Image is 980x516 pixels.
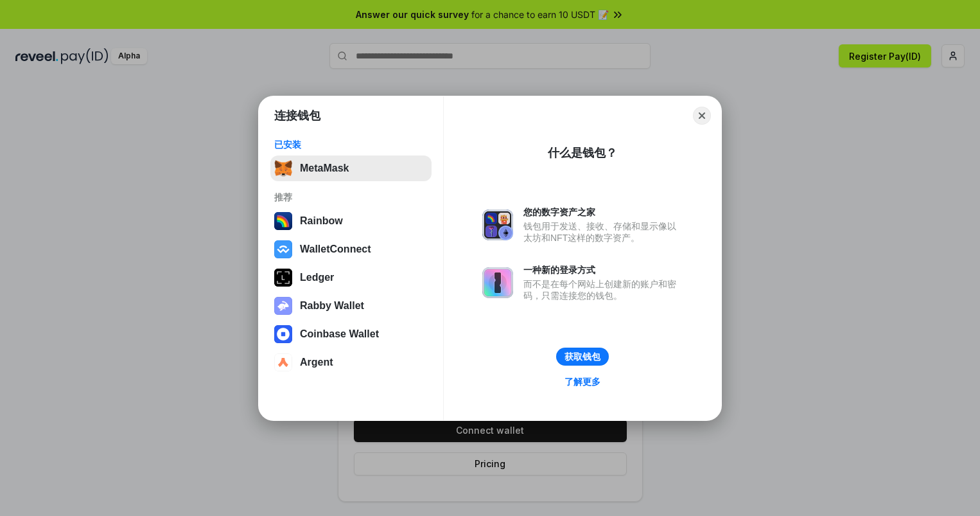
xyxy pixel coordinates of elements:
button: Close [693,107,711,125]
div: 一种新的登录方式 [523,264,683,276]
button: Argent [270,350,432,375]
img: svg+xml,%3Csvg%20width%3D%22120%22%20height%3D%22120%22%20viewBox%3D%220%200%20120%20120%22%20fil... [274,212,292,230]
img: svg+xml,%3Csvg%20xmlns%3D%22http%3A%2F%2Fwww.w3.org%2F2000%2Fsvg%22%20width%3D%2228%22%20height%3... [274,269,292,287]
div: 推荐 [274,191,428,203]
button: Ledger [270,265,432,290]
img: svg+xml,%3Csvg%20xmlns%3D%22http%3A%2F%2Fwww.w3.org%2F2000%2Fsvg%22%20fill%3D%22none%22%20viewBox... [482,267,513,298]
h1: 连接钱包 [274,108,320,123]
img: svg+xml,%3Csvg%20width%3D%2228%22%20height%3D%2228%22%20viewBox%3D%220%200%2028%2028%22%20fill%3D... [274,353,292,371]
div: MetaMask [300,163,349,174]
button: MetaMask [270,156,432,181]
div: Argent [300,357,333,368]
div: Coinbase Wallet [300,328,379,340]
div: 而不是在每个网站上创建新的账户和密码，只需连接您的钱包。 [523,278,683,301]
div: WalletConnect [300,244,371,255]
div: Rabby Wallet [300,300,364,312]
button: Rainbow [270,208,432,234]
button: Coinbase Wallet [270,321,432,347]
button: WalletConnect [270,236,432,262]
img: svg+xml,%3Csvg%20width%3D%2228%22%20height%3D%2228%22%20viewBox%3D%220%200%2028%2028%22%20fill%3D... [274,240,292,258]
div: Rainbow [300,215,343,227]
img: svg+xml,%3Csvg%20xmlns%3D%22http%3A%2F%2Fwww.w3.org%2F2000%2Fsvg%22%20fill%3D%22none%22%20viewBox... [274,297,292,315]
div: 了解更多 [564,376,600,387]
div: Ledger [300,272,334,283]
img: svg+xml,%3Csvg%20xmlns%3D%22http%3A%2F%2Fwww.w3.org%2F2000%2Fsvg%22%20fill%3D%22none%22%20viewBox... [482,209,513,240]
a: 了解更多 [557,373,608,390]
button: 获取钱包 [556,348,609,366]
img: svg+xml,%3Csvg%20width%3D%2228%22%20height%3D%2228%22%20viewBox%3D%220%200%2028%2028%22%20fill%3D... [274,325,292,343]
button: Rabby Wallet [270,293,432,319]
div: 已安装 [274,139,428,150]
div: 钱包用于发送、接收、存储和显示像以太坊和NFT这样的数字资产。 [523,220,683,244]
img: svg+xml,%3Csvg%20fill%3D%22none%22%20height%3D%2233%22%20viewBox%3D%220%200%2035%2033%22%20width%... [274,159,292,177]
div: 您的数字资产之家 [523,206,683,218]
div: 获取钱包 [564,351,600,362]
div: 什么是钱包？ [548,145,617,161]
